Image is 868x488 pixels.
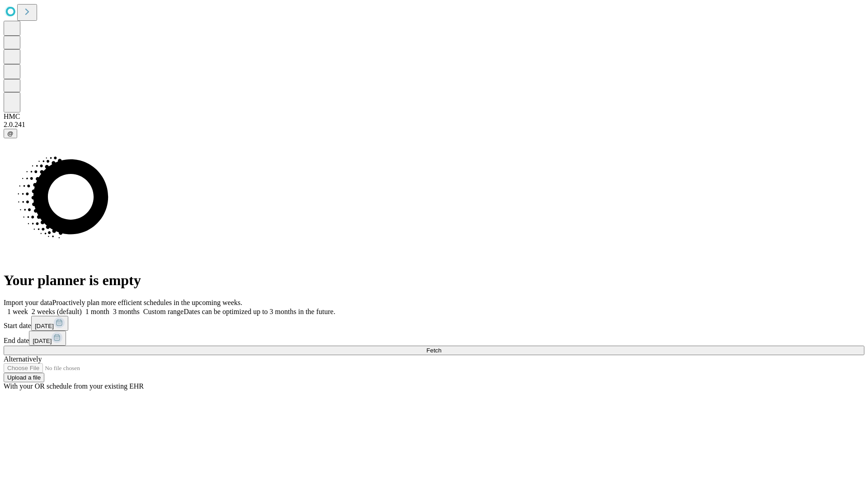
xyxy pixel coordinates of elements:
[4,113,864,121] div: HMC
[4,299,52,306] span: Import your data
[7,130,14,137] span: @
[32,308,82,315] span: 2 weeks (default)
[33,338,52,344] span: [DATE]
[4,373,44,382] button: Upload a file
[426,347,441,354] span: Fetch
[7,308,28,315] span: 1 week
[85,308,109,315] span: 1 month
[4,346,864,355] button: Fetch
[113,308,140,315] span: 3 months
[4,355,42,363] span: Alternatively
[4,121,864,129] div: 2.0.241
[35,323,54,329] span: [DATE]
[4,331,864,346] div: End date
[4,272,864,289] h1: Your planner is empty
[52,299,242,306] span: Proactively plan more efficient schedules in the upcoming weeks.
[4,129,17,138] button: @
[184,308,335,315] span: Dates can be optimized up to 3 months in the future.
[4,316,864,331] div: Start date
[143,308,184,315] span: Custom range
[31,316,68,331] button: [DATE]
[4,382,144,390] span: With your OR schedule from your existing EHR
[29,331,66,346] button: [DATE]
